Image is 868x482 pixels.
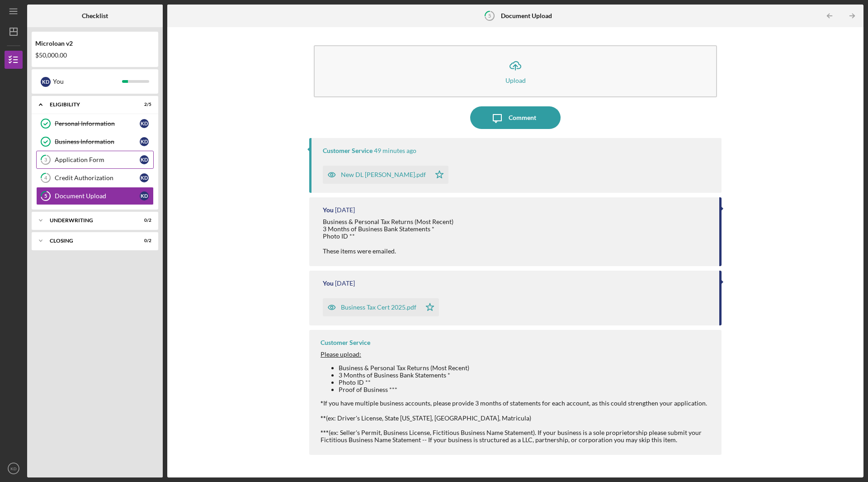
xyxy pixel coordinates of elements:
[323,298,439,316] button: Business Tax Cert 2025.pdf
[82,12,108,19] b: Checklist
[50,238,129,243] div: Closing
[341,304,416,311] div: Business Tax Cert 2025.pdf
[321,350,361,358] span: Please upload:
[44,193,47,199] tspan: 5
[323,218,453,254] div: Business & Personal Tax Returns (Most Recent) 3 Months of Business Bank Statements * Photo ID ** ...
[55,120,140,127] div: Personal Information
[55,156,140,163] div: Application Form
[5,459,23,477] button: KD
[323,166,448,184] button: New DL [PERSON_NAME].pdf
[323,206,334,214] div: You
[339,386,712,393] li: Proof of Business ***
[339,364,712,372] li: Business & Personal Tax Returns (Most Recent)
[335,206,355,214] time: 2025-10-03 20:34
[36,115,154,133] a: Personal InformationKD
[321,429,712,444] div: (ex: Seller's Permit, Business License, Fictitious Business Name Statement). If your business is ...
[321,364,712,415] div: If you have multiple business accounts, please provide 3 months of statements for each account, a...
[505,77,526,84] div: Upload
[323,280,334,287] div: You
[36,151,154,169] a: 3Application FormKD
[55,138,140,145] div: Business Information
[501,12,552,19] b: Document Upload
[140,155,149,164] div: K D
[50,102,129,107] div: Eligibility
[140,137,149,146] div: K D
[44,157,47,163] tspan: 3
[10,466,16,471] text: KD
[135,238,151,243] div: 0 / 2
[36,187,154,205] a: 5Document UploadKD
[50,218,129,223] div: Underwriting
[321,339,370,346] div: Customer Service
[53,74,122,89] div: You
[341,171,426,178] div: New DL [PERSON_NAME].pdf
[339,379,712,386] li: Photo ID **
[339,372,712,379] li: 3 Months of Business Bank Statements *
[35,40,155,47] div: Microloan v2
[509,106,536,129] div: Comment
[488,13,491,19] tspan: 5
[35,52,155,59] div: $50,000.00
[135,102,151,107] div: 2 / 5
[44,175,47,181] tspan: 4
[135,218,151,223] div: 0 / 2
[335,280,355,287] time: 2025-10-03 20:34
[140,191,149,200] div: K D
[321,415,712,422] div: (ex: Driver's License, State [US_STATE], [GEOGRAPHIC_DATA], Matricula)
[140,119,149,128] div: K D
[323,147,373,154] div: Customer Service
[314,45,717,97] button: Upload
[36,133,154,151] a: Business InformationKD
[374,147,416,154] time: 2025-10-06 23:54
[470,106,561,129] button: Comment
[36,169,154,187] a: 4Credit AuthorizationKD
[55,174,140,181] div: Credit Authorization
[41,77,51,87] div: K D
[140,173,149,182] div: K D
[55,192,140,200] div: Document Upload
